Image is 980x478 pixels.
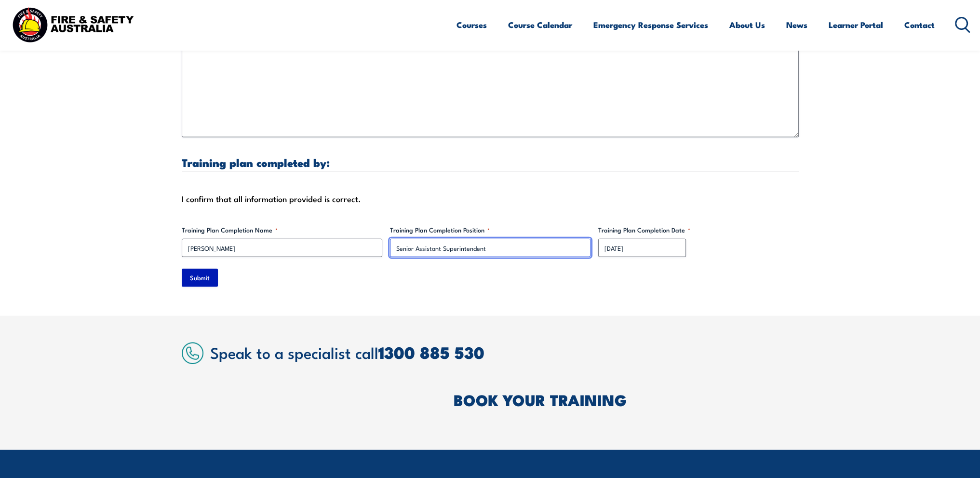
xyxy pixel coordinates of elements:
h2: Speak to a specialist call [210,343,799,361]
a: Emergency Response Services [593,12,708,38]
label: Training Plan Completion Position [390,225,591,235]
a: Contact [904,12,935,38]
div: I confirm that all information provided is correct. [182,191,799,206]
a: About Us [729,12,765,38]
a: 1300 885 530 [378,339,484,365]
a: Learner Portal [829,12,883,38]
a: News [786,12,807,38]
input: dd/mm/yyyy [598,239,686,257]
input: Submit [182,269,218,287]
h3: Training plan completed by: [182,157,799,168]
h2: BOOK YOUR TRAINING [454,393,799,406]
a: Course Calendar [508,12,572,38]
label: Training Plan Completion Date [598,225,799,235]
a: Courses [456,12,487,38]
label: Training Plan Completion Name [182,225,382,235]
